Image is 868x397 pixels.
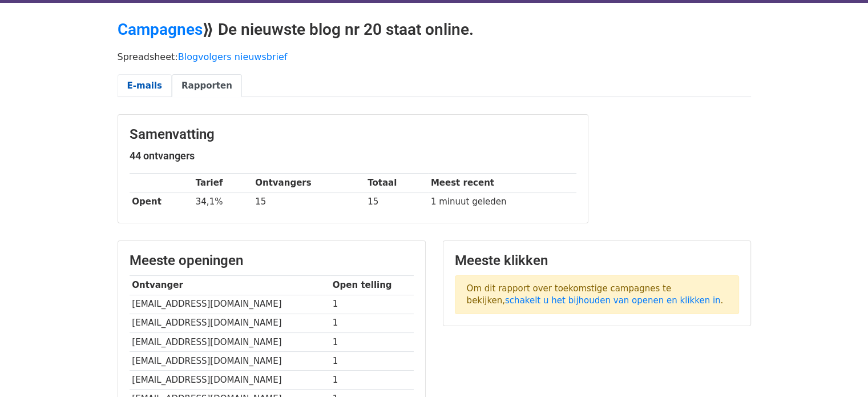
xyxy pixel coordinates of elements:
[130,252,243,268] font: Meeste openingen
[811,342,868,397] iframe: Chat Widget
[132,375,281,385] font: [EMAIL_ADDRESS][DOMAIN_NAME]
[196,178,223,188] font: Tarief
[505,295,721,306] a: schakelt u het bijhouden van openen en klikken in
[333,280,392,290] font: Open telling
[255,197,266,207] font: 15
[130,150,195,162] font: 44 ontvangers
[132,318,281,328] font: [EMAIL_ADDRESS][DOMAIN_NAME]
[333,337,338,347] font: 1
[333,375,338,385] font: 1
[203,20,474,39] font: ⟫ De nieuwste blog nr 20 staat online.
[178,51,288,62] a: Blogvolgers nieuwsbrief
[811,342,868,397] div: Chatwidget
[368,178,397,188] font: Totaal
[333,299,338,309] font: 1
[118,51,178,62] font: Spreadsheet:
[118,74,172,98] a: E-mails
[130,126,215,142] font: Samenvatting
[333,318,338,328] font: 1
[368,197,378,207] font: 15
[132,197,162,207] font: Opent
[132,337,281,347] font: [EMAIL_ADDRESS][DOMAIN_NAME]
[127,81,162,91] font: E-mails
[132,356,281,366] font: [EMAIL_ADDRESS][DOMAIN_NAME]
[132,299,281,309] font: [EMAIL_ADDRESS][DOMAIN_NAME]
[196,197,223,207] font: 34,1%
[467,283,671,306] font: Om dit rapport over toekomstige campagnes te bekijken,
[455,252,548,268] font: Meeste klikken
[181,81,232,91] font: Rapporten
[132,280,183,290] font: Ontvanger
[431,178,494,188] font: Meest recent
[333,356,338,366] font: 1
[431,197,507,207] font: 1 minuut geleden
[172,74,242,98] a: Rapporten
[720,295,723,306] font: .
[255,178,311,188] font: Ontvangers
[118,20,203,39] a: Campagnes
